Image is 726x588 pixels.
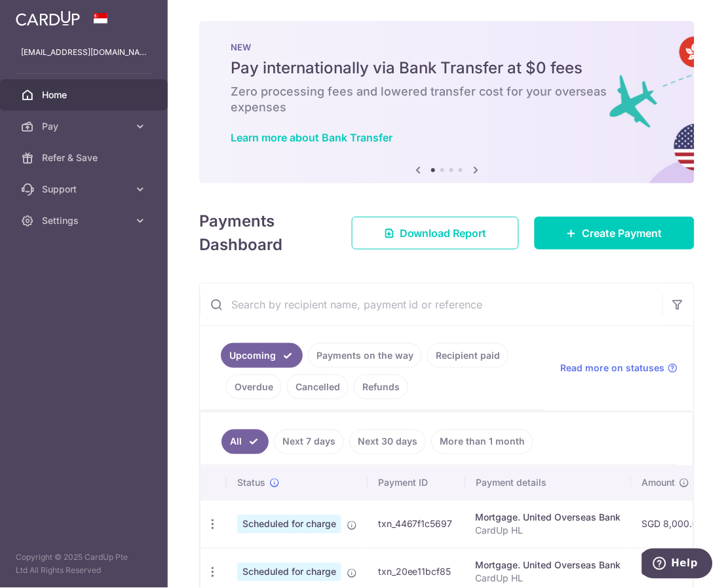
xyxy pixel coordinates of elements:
[42,214,128,227] span: Settings
[476,524,621,538] p: CardUp HL
[199,21,695,183] img: Bank transfer banner
[42,183,128,196] span: Support
[231,58,663,79] h5: Pay internationally via Bank Transfer at $0 fees
[287,375,349,399] a: Cancelled
[349,430,426,454] a: Next 30 days
[535,217,695,249] a: Create Payment
[465,466,632,500] th: Payment details
[42,88,128,101] span: Home
[632,500,715,548] td: SGD 8,000.00
[561,361,665,375] span: Read more on statuses
[583,225,662,241] span: Create Payment
[274,430,344,454] a: Next 7 days
[42,151,128,164] span: Refer & Save
[231,84,663,115] h6: Zero processing fees and lowered transfer cost for your overseas expenses
[354,375,408,399] a: Refunds
[221,343,303,368] a: Upcoming
[642,549,713,581] iframe: Opens a widget where you can find more information
[476,559,621,572] div: Mortgage. United Overseas Bank
[199,210,328,257] h4: Payments Dashboard
[231,131,392,144] a: Learn more about Bank Transfer
[221,430,269,454] a: All
[237,477,265,490] span: Status
[42,120,128,133] span: Pay
[16,10,80,26] img: CardUp
[400,225,487,241] span: Download Report
[200,284,662,325] input: Search by recipient name, payment id or reference
[226,375,282,399] a: Overdue
[642,477,676,490] span: Amount
[237,563,341,581] span: Scheduled for charge
[476,511,621,524] div: Mortgage. United Overseas Bank
[431,430,533,454] a: More than 1 month
[476,572,621,585] p: CardUp HL
[368,466,465,500] th: Payment ID
[561,361,678,375] a: Read more on statuses
[237,515,341,534] span: Scheduled for charge
[231,42,663,52] p: NEW
[368,500,465,548] td: txn_4467f1c5697
[352,217,519,249] a: Download Report
[308,343,422,368] a: Payments on the way
[427,343,508,368] a: Recipient paid
[21,46,147,59] p: [EMAIL_ADDRESS][DOMAIN_NAME]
